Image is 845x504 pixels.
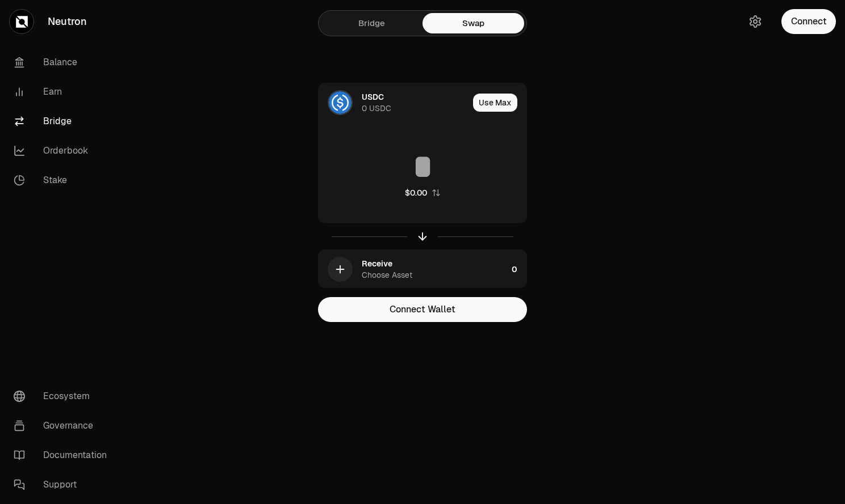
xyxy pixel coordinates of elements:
[5,470,123,499] a: Support
[362,103,391,114] div: 0 USDC
[318,297,527,322] button: Connect Wallet
[5,136,123,166] a: Orderbook
[512,250,526,289] div: 0
[362,269,412,281] div: Choose Asset
[5,107,123,136] a: Bridge
[5,441,123,470] a: Documentation
[473,94,517,112] button: Use Max
[5,166,123,195] a: Stake
[422,13,524,33] a: Swap
[362,258,392,269] div: Receive
[5,382,123,411] a: Ecosystem
[5,77,123,107] a: Earn
[319,250,526,289] button: ReceiveChoose Asset0
[405,187,441,198] button: $0.00
[319,83,468,122] div: USDC LogoUSDC0 USDC
[321,13,422,33] a: Bridge
[5,411,123,441] a: Governance
[5,48,123,77] a: Balance
[362,91,384,103] div: USDC
[405,187,427,198] div: $0.00
[781,9,836,34] button: Connect
[329,91,352,114] img: USDC Logo
[319,250,507,289] div: ReceiveChoose Asset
